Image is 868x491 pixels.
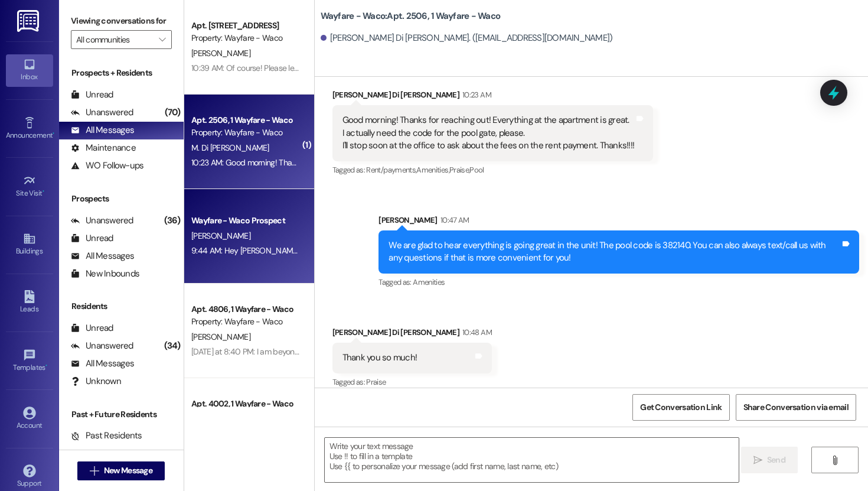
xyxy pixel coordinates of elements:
[741,447,798,473] button: Send
[191,214,301,227] div: Wayfare - Waco Prospect
[71,357,134,370] div: All Messages
[59,408,184,421] div: Past + Future Residents
[342,114,635,152] div: Good morning! Thanks for reaching out! Everything at the apartment is great. I actually need the ...
[6,229,53,261] a: Buildings
[366,377,386,387] span: Praise
[449,165,469,175] span: Praise ,
[830,456,839,465] i: 
[321,32,613,44] div: [PERSON_NAME] Di [PERSON_NAME]. ([EMAIL_ADDRESS][DOMAIN_NAME])
[71,250,134,262] div: All Messages
[191,114,301,126] div: Apt. 2506, 1 Wayfare - Waco
[6,287,53,318] a: Leads
[191,48,250,58] span: [PERSON_NAME]
[459,89,491,101] div: 10:23 AM
[191,303,301,316] div: Apt. 4806, 1 Wayfare - Waco
[191,63,532,73] div: 10:39 AM: Of course! Please let us know if there is anything else we can help with. Have a great ...
[753,456,762,465] i: 
[71,268,139,280] div: New Inbounds
[71,322,113,334] div: Unread
[6,403,53,435] a: Account
[743,401,849,414] span: Share Conversation via email
[71,232,113,245] div: Unread
[413,277,445,287] span: Amenities
[191,398,301,410] div: Apt. 4002, 1 Wayfare - Waco
[191,331,250,342] span: [PERSON_NAME]
[366,165,416,175] span: Rent/payments ,
[191,142,269,153] span: M. Di [PERSON_NAME]
[45,362,47,370] span: •
[6,171,53,203] a: Site Visit •
[71,124,134,136] div: All Messages
[191,19,301,32] div: Apt. [STREET_ADDRESS]
[332,326,492,343] div: [PERSON_NAME] Di [PERSON_NAME]
[632,394,729,421] button: Get Conversation Link
[17,10,41,32] img: ResiDesk Logo
[71,89,113,101] div: Unread
[90,466,99,476] i: 
[71,12,172,30] label: Viewing conversations for
[71,160,143,172] div: WO Follow-ups
[71,142,136,154] div: Maintenance
[767,454,785,466] span: Send
[71,447,151,460] div: Future Residents
[6,54,53,86] a: Inbox
[378,274,859,291] div: Tagged as:
[469,165,484,175] span: Pool
[71,106,133,119] div: Unanswered
[71,375,121,388] div: Unknown
[459,326,492,339] div: 10:48 AM
[342,352,417,364] div: Thank you so much!
[53,129,54,138] span: •
[59,300,184,313] div: Residents
[159,35,165,44] i: 
[191,245,841,256] div: 9:44 AM: Hey [PERSON_NAME], i just sent the lease agreement over to be E-signed. Please let me kn...
[59,193,184,205] div: Prospects
[191,32,301,44] div: Property: Wayfare - Waco
[332,161,654,178] div: Tagged as:
[640,401,722,414] span: Get Conversation Link
[76,30,153,49] input: All communities
[71,214,133,227] div: Unanswered
[162,103,184,122] div: (70)
[161,212,184,230] div: (36)
[191,316,301,328] div: Property: Wayfare - Waco
[438,214,469,226] div: 10:47 AM
[332,89,654,105] div: [PERSON_NAME] Di [PERSON_NAME]
[71,340,133,352] div: Unanswered
[416,165,449,175] span: Amenities ,
[77,461,165,480] button: New Message
[161,337,184,355] div: (34)
[736,394,856,421] button: Share Conversation via email
[191,230,250,241] span: [PERSON_NAME]
[104,464,152,477] span: New Message
[389,239,840,265] div: We are glad to hear everything is going great in the unit! The pool code is 382140. You can also ...
[6,345,53,377] a: Templates •
[71,430,142,442] div: Past Residents
[378,214,859,230] div: [PERSON_NAME]
[191,126,301,139] div: Property: Wayfare - Waco
[332,373,492,391] div: Tagged as:
[59,67,184,79] div: Prospects + Residents
[43,187,44,196] span: •
[321,10,501,22] b: Wayfare - Waco: Apt. 2506, 1 Wayfare - Waco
